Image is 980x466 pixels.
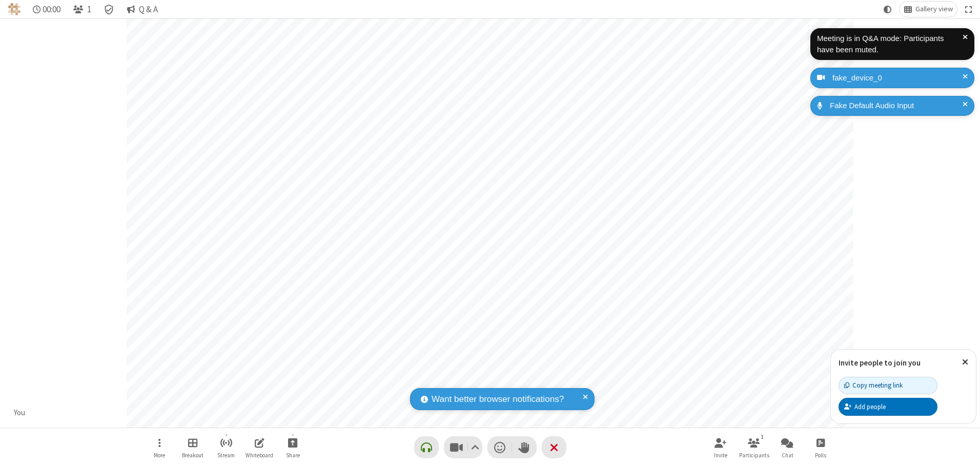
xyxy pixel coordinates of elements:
button: Open participant list [69,2,95,17]
button: Stop video (Alt+V) [444,436,482,458]
button: Q & A [122,2,162,17]
span: 1 [87,5,91,14]
span: Chat [782,452,793,458]
button: Open menu [144,433,175,462]
label: Invite people to join you [839,358,921,368]
button: Manage Breakout Rooms [177,433,208,462]
span: Share [286,452,300,458]
div: 1 [758,432,767,441]
span: 00:00 [43,5,60,14]
button: Video setting [468,436,482,458]
button: Close popover [954,350,976,375]
span: Whiteboard [246,452,273,458]
div: Meeting is in Q&A mode: Participants have been muted. [817,33,963,56]
button: Start sharing [277,433,308,462]
button: Connect your audio [414,436,439,458]
button: Copy meeting link [839,377,937,394]
span: Invite [714,452,727,458]
span: Gallery view [915,5,953,13]
button: Send a reaction [487,436,512,458]
button: Open chat [772,433,803,462]
div: Fake Default Audio Input [826,100,967,112]
button: Change layout [900,2,957,17]
span: Breakout [182,452,203,458]
span: More [154,452,165,458]
div: You [10,407,29,419]
button: Using system theme [880,2,896,17]
div: Copy meeting link [844,380,903,390]
button: Add people [839,398,937,415]
button: End or leave meeting [542,436,566,458]
span: Participants [739,452,769,458]
span: Want better browser notifications? [432,393,564,406]
div: Timer [29,2,65,17]
span: Polls [815,452,826,458]
button: Start streaming [211,433,241,462]
span: Stream [217,452,235,458]
img: QA Selenium DO NOT DELETE OR CHANGE [8,3,21,15]
button: Raise hand [512,436,537,458]
div: fake_device_0 [829,72,967,84]
button: Open participant list [739,433,769,462]
button: Fullscreen [961,2,976,17]
button: Invite participants (Alt+I) [705,433,736,462]
span: Q & A [139,5,158,14]
div: Meeting details Encryption enabled [99,2,119,17]
button: Open shared whiteboard [244,433,275,462]
button: Open poll [805,433,836,462]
